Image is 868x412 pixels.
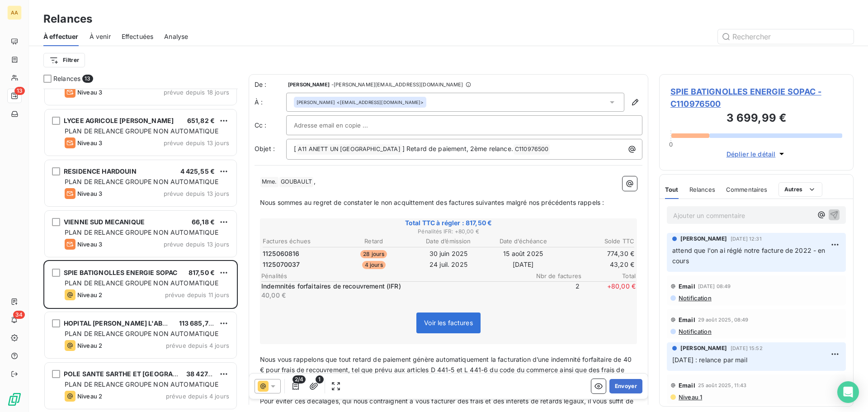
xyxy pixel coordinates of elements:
span: Pénalités [261,272,527,279]
span: PLAN DE RELANCE GROUPE NON AUTOMATIQUE [65,127,218,135]
span: [PERSON_NAME] [680,235,727,243]
span: [DATE] 08:49 [698,284,731,289]
span: C110976500 [514,144,550,155]
th: Date d’émission [411,237,485,246]
span: Email [679,316,695,323]
td: [DATE] [486,260,560,270]
span: Niveau 2 [77,291,102,298]
span: prévue depuis 11 jours [165,291,229,298]
span: À venir [90,32,111,41]
span: Effectuées [122,32,154,41]
span: Niveau 3 [77,190,102,197]
span: GOUBAULT [279,177,313,187]
span: prévue depuis 18 jours [164,89,229,96]
span: PLAN DE RELANCE GROUPE NON AUTOMATIQUE [65,228,218,236]
span: PLAN DE RELANCE GROUPE NON AUTOMATIQUE [65,380,218,388]
span: Déplier le détail [726,149,776,159]
p: 40,00 € [261,291,524,300]
span: Niveau 3 [77,139,102,147]
button: Envoyer [609,379,642,393]
span: 1125060816 [263,249,300,258]
span: prévue depuis 13 jours [164,139,229,147]
button: Autres [778,182,822,197]
span: A11 ANETT UN [GEOGRAPHIC_DATA] [297,144,402,155]
span: PLAN DE RELANCE GROUPE NON AUTOMATIQUE [65,178,218,185]
span: [DATE] 15:52 [731,346,763,351]
td: 43,20 € [561,260,635,270]
span: [PERSON_NAME] [288,82,330,87]
span: De : [255,80,286,89]
th: Factures échues [262,237,336,246]
span: Relances [53,74,80,83]
span: PLAN DE RELANCE GROUPE NON AUTOMATIQUE [65,279,218,287]
label: À : [255,98,286,107]
span: Niveau 3 [77,89,102,96]
label: Cc : [255,121,286,130]
span: PLAN DE RELANCE GROUPE NON AUTOMATIQUE [65,330,218,337]
span: - [PERSON_NAME][EMAIL_ADDRESS][DOMAIN_NAME] [331,82,463,87]
span: Voir les factures [424,319,473,327]
span: + 80,00 € [581,282,636,300]
h3: 3 699,99 € [670,110,842,128]
div: AA [7,5,22,20]
span: Total TTC à régler : 817,50 € [261,218,636,227]
span: prévue depuis 4 jours [166,342,229,349]
input: Rechercher [718,29,854,44]
span: RESIDENCE HARDOUIN [64,167,137,175]
span: SPIE BATIGNOLLES ENERGIE SOPAC [64,269,178,276]
span: attend que l'on ai réglé notre facture de 2022 - en cours [672,246,827,265]
td: 30 juin 2025 [411,249,485,259]
span: 2/4 [292,375,306,384]
span: [PERSON_NAME] [680,344,727,352]
span: 0 [669,141,673,148]
span: 38 427,51 € [186,370,222,378]
th: Solde TTC [561,237,635,246]
span: Objet : [255,145,275,152]
span: , [314,177,316,185]
td: 774,30 € [561,249,635,259]
span: Niveau 2 [77,393,102,400]
span: Commentaires [726,186,768,193]
span: 817,50 € [189,269,215,276]
span: prévue depuis 4 jours [166,393,229,400]
span: Notification [678,294,712,302]
td: 15 août 2025 [486,249,560,259]
span: Email [679,283,695,290]
span: 113 685,76 € [179,319,219,327]
span: 4 425,55 € [180,167,215,175]
span: Nbr de factures [527,272,581,279]
span: Nous sommes au regret de constater le non acquittement des factures suivantes malgré nos précéden... [260,199,604,206]
span: 25 août 2025, 11:43 [698,383,747,388]
span: 1125070037 [263,260,300,269]
button: Déplier le détail [724,149,789,159]
span: 4 jours [362,261,386,269]
span: Tout [665,186,679,193]
span: À effectuer [43,32,79,41]
span: HOPITAL [PERSON_NAME] L'ABBESSE [64,319,183,327]
span: Analyse [164,32,188,41]
span: Notification [678,328,712,335]
th: Retard [337,237,410,246]
span: [DATE] : relance par mail [672,356,747,364]
span: [ [294,145,296,152]
th: Date d’échéance [486,237,560,246]
span: 29 août 2025, 08:49 [698,317,749,322]
span: Niveau 2 [77,342,102,349]
span: LYCEE AGRICOLE [PERSON_NAME] [64,117,174,124]
span: 2 [525,282,580,300]
span: SPIE BATIGNOLLES ENERGIE SOPAC - C110976500 [670,85,842,110]
span: VIENNE SUD MECANIQUE [64,218,145,226]
span: [DATE] 12:31 [731,236,762,242]
div: Open Intercom Messenger [837,381,859,403]
span: Niveau 3 [77,241,102,248]
span: Pénalités IFR : + 80,00 € [261,227,636,236]
div: <[EMAIL_ADDRESS][DOMAIN_NAME]> [297,99,424,105]
span: 34 [13,311,25,319]
div: grid [43,89,238,412]
span: Nous vous rappelons que tout retard de paiement génère automatiquement la facturation d’une indem... [260,355,633,384]
span: Niveau 1 [678,393,702,401]
span: 1 [316,375,324,384]
span: 13 [14,87,25,95]
span: ] Retard de paiement, 2ème relance. [402,145,513,152]
h3: Relances [43,11,92,27]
